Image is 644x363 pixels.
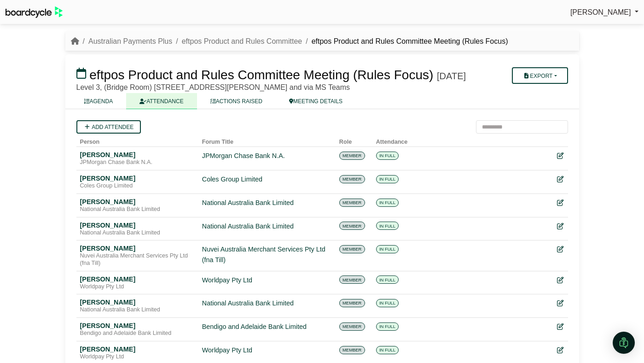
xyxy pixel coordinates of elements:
[80,182,195,190] div: Coles Group Limited
[202,345,332,356] div: Worldpay Pty Ltd
[376,299,399,307] span: IN FULL
[302,35,508,47] li: eftpos Product and Rules Committee Meeting (Rules Focus)
[80,229,195,237] div: National Australia Bank Limited
[376,175,399,183] span: IN FULL
[339,222,365,230] span: MEMBER
[80,159,195,166] div: JPMorgan Chase Bank N.A.
[202,198,332,208] div: National Australia Bank Limited
[339,175,365,183] span: MEMBER
[71,93,127,109] a: AGENDA
[557,275,564,286] div: Edit
[182,37,302,45] a: eftpos Product and Rules Committee
[80,252,195,267] div: Nuvei Australia Merchant Services Pty Ltd (fna Till)
[339,299,365,307] span: MEMBER
[202,174,332,185] div: Coles Group Limited
[557,151,564,161] div: Edit
[76,83,350,91] span: Level 3, (Bridge Room) [STREET_ADDRESS][PERSON_NAME] and via MS Teams
[339,245,365,253] span: MEMBER
[376,322,399,331] span: IN FULL
[197,93,276,109] a: ACTIONS RAISED
[557,345,564,356] div: Edit
[376,199,399,207] span: IN FULL
[202,221,332,232] div: National Australia Bank Limited
[80,345,195,353] div: [PERSON_NAME]
[126,93,197,109] a: ATTENDANCE
[80,151,195,159] div: [PERSON_NAME]
[437,70,466,82] div: [DATE]
[276,93,356,109] a: MEETING DETAILS
[202,275,332,286] div: Worldpay Pty Ltd
[339,199,365,207] span: MEMBER
[336,134,372,147] th: Role
[512,67,568,84] button: Export
[557,198,564,208] div: Edit
[557,221,564,232] div: Edit
[80,206,195,213] div: National Australia Bank Limited
[76,134,198,147] th: Person
[80,330,195,337] div: Bendigo and Adelaide Bank Limited
[80,174,195,182] div: [PERSON_NAME]
[76,120,141,134] a: Add attendee
[80,322,195,330] div: [PERSON_NAME]
[376,275,399,284] span: IN FULL
[80,298,195,306] div: [PERSON_NAME]
[557,244,564,255] div: Edit
[202,298,332,309] div: National Australia Bank Limited
[376,346,399,354] span: IN FULL
[88,37,172,45] a: Australian Payments Plus
[376,222,399,230] span: IN FULL
[80,198,195,206] div: [PERSON_NAME]
[89,68,433,82] span: eftpos Product and Rules Committee Meeting (Rules Focus)
[339,322,365,331] span: MEMBER
[202,151,332,161] div: JPMorgan Chase Bank N.A.
[80,306,195,314] div: National Australia Bank Limited
[557,322,564,332] div: Edit
[71,35,508,47] nav: breadcrumb
[80,275,195,283] div: [PERSON_NAME]
[557,298,564,309] div: Edit
[372,134,412,147] th: Attendance
[202,244,332,265] div: Nuvei Australia Merchant Services Pty Ltd (fna Till)
[80,283,195,291] div: Worldpay Pty Ltd
[6,6,63,18] img: BoardcycleBlackGreen-aaafeed430059cb809a45853b8cf6d952af9d84e6e89e1f1685b34bfd5cb7d64.svg
[198,134,336,147] th: Forum Title
[557,174,564,185] div: Edit
[80,244,195,252] div: [PERSON_NAME]
[613,332,635,354] div: Open Intercom Messenger
[80,221,195,229] div: [PERSON_NAME]
[376,152,399,160] span: IN FULL
[570,8,631,16] span: [PERSON_NAME]
[570,6,638,18] a: [PERSON_NAME]
[339,275,365,284] span: MEMBER
[80,353,195,361] div: Worldpay Pty Ltd
[202,322,332,332] div: Bendigo and Adelaide Bank Limited
[376,245,399,253] span: IN FULL
[339,152,365,160] span: MEMBER
[339,346,365,354] span: MEMBER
